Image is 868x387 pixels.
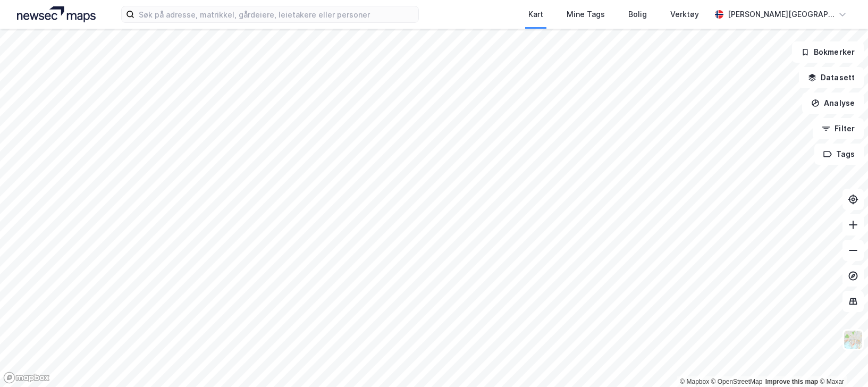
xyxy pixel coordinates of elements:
img: logo.a4113a55bc3d86da70a041830d287a7e.svg [17,6,96,22]
div: [PERSON_NAME][GEOGRAPHIC_DATA] [728,8,834,21]
div: Kontrollprogram for chat [815,336,868,387]
div: Verktøy [670,8,699,21]
div: Bolig [628,8,647,21]
div: Kart [528,8,543,21]
iframe: Chat Widget [815,336,868,387]
input: Søk på adresse, matrikkel, gårdeiere, leietakere eller personer [134,6,418,22]
div: Mine Tags [567,8,605,21]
